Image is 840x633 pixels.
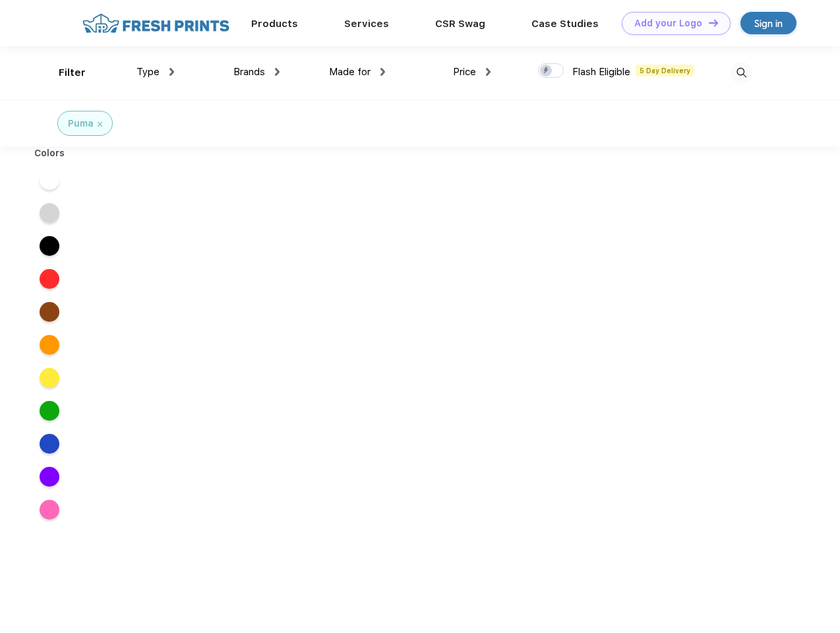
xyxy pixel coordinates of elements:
[251,18,298,30] a: Products
[380,68,385,76] img: dropdown.png
[329,66,371,78] span: Made for
[78,12,233,35] img: fo%20logo%202.webp
[754,16,783,31] div: Sign in
[486,68,491,76] img: dropdown.png
[59,65,86,80] div: Filter
[572,66,630,78] span: Flash Eligible
[731,62,752,84] img: desktop_search.svg
[636,65,694,76] span: 5 Day Delivery
[68,117,94,131] div: Puma
[709,19,718,26] img: DT
[275,68,280,76] img: dropdown.png
[233,66,265,78] span: Brands
[634,18,702,29] div: Add your Logo
[740,12,796,34] a: Sign in
[453,66,476,78] span: Price
[435,18,485,30] a: CSR Swag
[98,122,102,127] img: filter_cancel.svg
[169,68,174,76] img: dropdown.png
[136,66,160,78] span: Type
[24,146,75,160] div: Colors
[344,18,389,30] a: Services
